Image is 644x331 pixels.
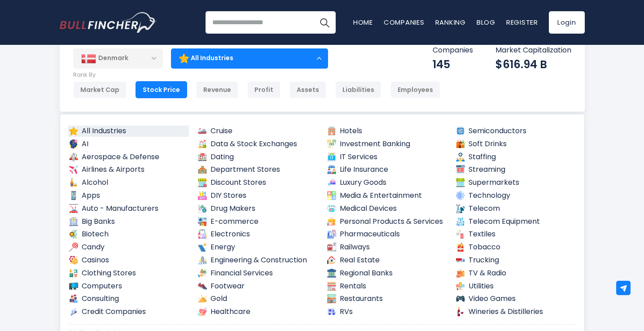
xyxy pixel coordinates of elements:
[326,242,447,253] a: Railways
[455,281,576,292] a: Utilities
[455,164,576,175] a: Streaming
[68,242,189,253] a: Candy
[197,268,318,279] a: Financial Services
[60,12,156,33] a: Go to homepage
[313,11,336,34] button: Search
[326,203,447,214] a: Medical Devices
[353,17,373,27] a: Home
[326,306,447,318] a: RVs
[197,216,318,227] a: E-commerce
[68,293,189,305] a: Consulting
[549,11,585,34] a: Login
[197,242,318,253] a: Energy
[326,190,447,201] a: Media & Entertainment
[197,126,318,137] a: Cruise
[197,306,318,318] a: Healthcare
[326,281,447,292] a: Rentals
[390,81,440,98] div: Employees
[326,293,447,305] a: Restaurants
[326,177,447,188] a: Luxury Goods
[68,255,189,266] a: Casinos
[197,152,318,163] a: Dating
[455,268,576,279] a: TV & Radio
[197,164,318,175] a: Department Stores
[68,281,189,292] a: Computers
[197,177,318,188] a: Discount Stores
[171,48,328,69] div: All Industries
[247,81,280,98] div: Profit
[68,190,189,201] a: Apps
[433,57,473,71] div: 145
[68,268,189,279] a: Clothing Stores
[455,190,576,201] a: Technology
[455,293,576,305] a: Video Games
[73,48,163,68] div: Denmark
[455,152,576,163] a: Staffing
[326,268,447,279] a: Regional Banks
[455,306,576,318] a: Wineries & Distilleries
[326,126,447,137] a: Hotels
[455,126,576,137] a: Semiconductors
[68,177,189,188] a: Alcohol
[495,57,571,71] div: $616.94 B
[455,229,576,240] a: Textiles
[197,139,318,150] a: Data & Stock Exchanges
[197,190,318,201] a: DIY Stores
[455,242,576,253] a: Tobacco
[289,81,326,98] div: Assets
[326,164,447,175] a: Life Insurance
[326,216,447,227] a: Personal Products & Services
[60,12,157,33] img: Bullfincher logo
[326,152,447,163] a: IT Services
[68,152,189,163] a: Aerospace & Defense
[196,81,238,98] div: Revenue
[73,71,440,79] p: Rank By
[455,255,576,266] a: Trucking
[455,216,576,227] a: Telecom Equipment
[433,46,473,55] p: Companies
[197,293,318,305] a: Gold
[68,229,189,240] a: Biotech
[136,81,187,98] div: Stock Price
[197,229,318,240] a: Electronics
[506,17,538,27] a: Register
[197,255,318,266] a: Engineering & Construction
[197,203,318,214] a: Drug Makers
[477,17,495,27] a: Blog
[68,126,189,137] a: All Industries
[68,216,189,227] a: Big Banks
[384,17,425,27] a: Companies
[495,46,571,55] p: Market Capitalization
[197,281,318,292] a: Footwear
[455,177,576,188] a: Supermarkets
[68,203,189,214] a: Auto - Manufacturers
[73,81,127,98] div: Market Cap
[68,306,189,318] a: Credit Companies
[326,229,447,240] a: Pharmaceuticals
[435,17,466,27] a: Ranking
[68,139,189,150] a: AI
[335,81,381,98] div: Liabilities
[455,203,576,214] a: Telecom
[326,255,447,266] a: Real Estate
[455,139,576,150] a: Soft Drinks
[326,139,447,150] a: Investment Banking
[68,164,189,175] a: Airlines & Airports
